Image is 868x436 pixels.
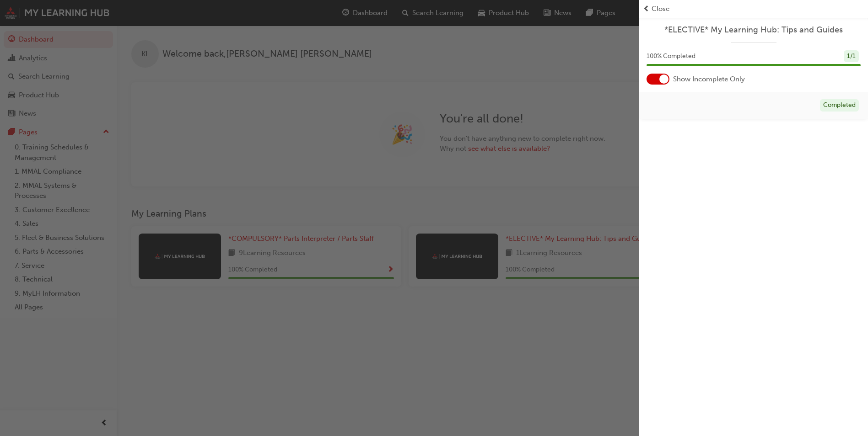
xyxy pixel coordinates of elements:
[643,4,650,14] span: prev-icon
[647,25,861,35] a: *ELECTIVE* My Learning Hub: Tips and Guides
[652,4,669,14] span: Close
[820,99,859,112] div: Completed
[647,51,695,62] span: 100 % Completed
[643,4,864,14] button: prev-iconClose
[673,74,745,85] span: Show Incomplete Only
[844,50,859,63] div: 1 / 1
